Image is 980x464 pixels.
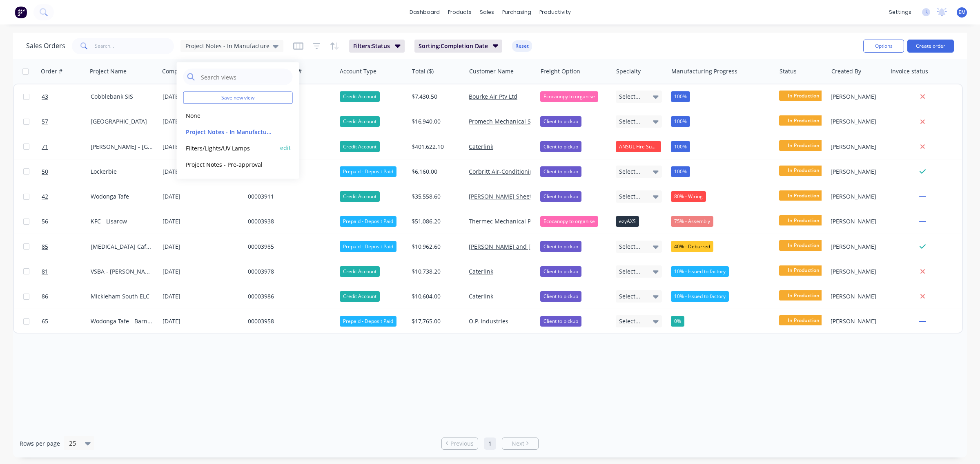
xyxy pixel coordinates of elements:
[907,40,954,53] button: Create order
[340,291,380,302] div: Credit Account
[405,6,444,18] a: dashboard
[831,93,881,101] div: [PERSON_NAME]
[779,315,828,325] span: In Production
[20,440,60,448] span: Rows per page
[469,93,517,100] a: Bourke Air Pty Ltd
[340,141,380,152] div: Credit Account
[42,84,91,109] a: 43
[183,110,276,120] button: None
[780,67,797,75] div: Status
[616,216,639,227] div: ezyAXS
[42,317,48,325] span: 65
[831,192,881,201] div: [PERSON_NAME]
[412,93,459,101] div: $7,430.50
[42,192,48,201] span: 42
[444,6,476,18] div: products
[42,234,91,259] a: 85
[831,292,881,300] div: [PERSON_NAME]
[469,67,514,75] div: Customer Name
[349,40,405,53] button: Filters:Status
[502,440,538,448] a: Next page
[412,243,459,251] div: $10,962.60
[163,292,241,302] div: [DATE]
[248,217,329,225] div: 00003938
[671,191,706,202] div: 80% - Wiring
[42,309,91,334] a: 65
[512,40,532,52] button: Reset
[831,143,881,151] div: [PERSON_NAME]
[540,266,581,277] div: Client to pickup
[340,166,396,177] div: Prepaid - Deposit Paid
[535,6,575,18] div: productivity
[183,143,276,152] button: Filters/Lights/UV Lamps
[831,267,881,276] div: [PERSON_NAME]
[183,127,276,136] button: Project Notes - In Manufacture (Default)
[619,93,640,101] span: Select...
[200,69,289,85] input: Search views
[619,292,640,300] span: Select...
[183,92,293,104] button: Save new view
[162,67,208,75] div: Completion Date
[15,6,27,18] img: Factory
[414,40,503,53] button: Sorting:Completion Date
[831,168,881,176] div: [PERSON_NAME]
[831,117,881,126] div: [PERSON_NAME]
[340,116,380,127] div: Credit Account
[779,290,828,300] span: In Production
[671,116,690,127] div: 100%
[671,91,690,102] div: 100%
[469,243,618,250] a: [PERSON_NAME] and [PERSON_NAME] Contracting P.L.
[353,42,390,50] span: Filters: Status
[671,166,690,177] div: 100%
[469,317,508,325] a: O.P. Industries
[540,116,581,127] div: Client to pickup
[671,316,684,327] div: 0%
[779,166,828,176] span: In Production
[540,191,581,202] div: Client to pickup
[91,317,153,325] div: Wodonga Tafe - Barnawartha
[340,91,380,102] div: Credit Account
[450,440,474,448] span: Previous
[42,117,48,126] span: 57
[469,267,493,275] a: Caterlink
[90,67,127,75] div: Project Name
[42,135,91,159] a: 71
[779,91,828,101] span: In Production
[540,166,581,177] div: Client to pickup
[891,67,928,75] div: Invoice status
[163,266,241,276] div: [DATE]
[885,6,915,18] div: settings
[163,141,241,152] div: [DATE]
[412,117,459,126] div: $16,940.00
[469,117,550,125] a: Promech Mechanical Services
[831,217,881,225] div: [PERSON_NAME]
[248,317,329,325] div: 00003958
[42,259,91,284] a: 81
[469,143,493,150] a: Caterlink
[779,190,828,201] span: In Production
[412,267,459,276] div: $10,738.20
[91,117,153,126] div: [GEOGRAPHIC_DATA]
[91,217,153,225] div: KFC - Lisarow
[671,266,729,277] div: 10% - Issued to factory
[540,91,598,102] div: Ecocanopy to organise
[412,67,434,75] div: Total ($)
[671,241,713,252] div: 40% - Deburred
[91,93,153,101] div: Cobblebank SIS
[280,144,291,152] button: edit
[163,316,241,327] div: [DATE]
[616,141,661,152] div: ANSUL Fire Suppression
[616,67,641,75] div: Specialty
[42,184,91,209] a: 42
[340,241,396,252] div: Prepaid - Deposit Paid
[619,192,640,201] span: Select...
[340,191,380,202] div: Credit Account
[163,192,241,202] div: [DATE]
[412,217,459,225] div: $51,086.20
[958,9,966,16] span: EM
[779,265,828,276] span: In Production
[42,292,48,300] span: 86
[619,243,640,251] span: Select...
[469,292,493,300] a: Caterlink
[540,241,581,252] div: Client to pickup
